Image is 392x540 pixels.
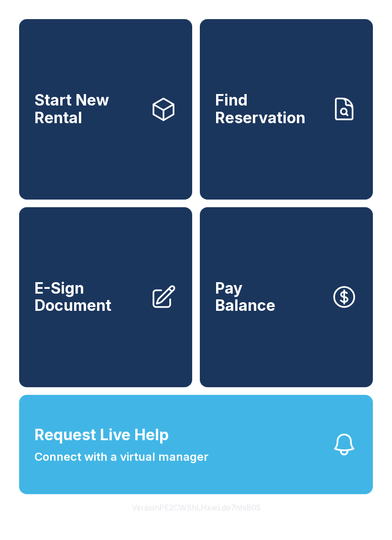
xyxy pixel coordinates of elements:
span: Find Reservation [215,92,323,127]
a: PayBalance [200,207,373,388]
a: Find Reservation [200,19,373,200]
span: Request Live Help [34,424,169,446]
button: VersionPE2CWShLHxwLdo7nhiB05 [124,494,268,521]
button: Request Live HelpConnect with a virtual manager [19,395,373,494]
span: E-Sign Document [34,280,142,315]
a: Start New Rental [19,19,192,200]
span: Connect with a virtual manager [34,448,208,466]
span: Pay Balance [215,280,275,315]
span: Start New Rental [34,92,142,127]
a: E-Sign Document [19,207,192,388]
